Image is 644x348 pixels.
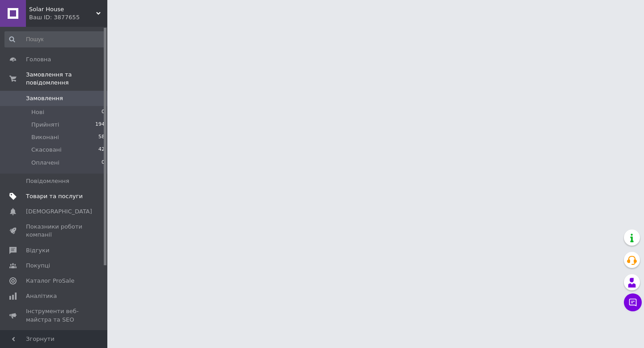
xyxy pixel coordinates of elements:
span: Аналітика [26,292,57,300]
span: 58 [98,133,105,141]
span: Головна [26,55,51,64]
span: Solar House [29,5,96,13]
span: Скасовані [31,146,62,154]
span: Оплачені [31,159,59,167]
span: Каталог ProSale [26,277,74,285]
span: Замовлення та повідомлення [26,71,107,87]
span: Нові [31,108,44,116]
span: Прийняті [31,121,59,129]
span: 42 [98,146,105,154]
span: Виконані [31,133,59,141]
button: Чат з покупцем [624,293,642,311]
span: Відгуки [26,246,49,255]
span: Покупці [26,262,50,270]
span: Інструменти веб-майстра та SEO [26,307,83,323]
span: 0 [102,159,105,167]
span: Товари та послуги [26,192,83,200]
input: Пошук [4,31,106,47]
span: Повідомлення [26,177,69,185]
span: 0 [102,108,105,116]
span: Показники роботи компанії [26,223,83,239]
div: Ваш ID: 3877655 [29,13,107,21]
span: Замовлення [26,94,63,102]
span: [DEMOGRAPHIC_DATA] [26,208,92,216]
span: 194 [95,121,105,129]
